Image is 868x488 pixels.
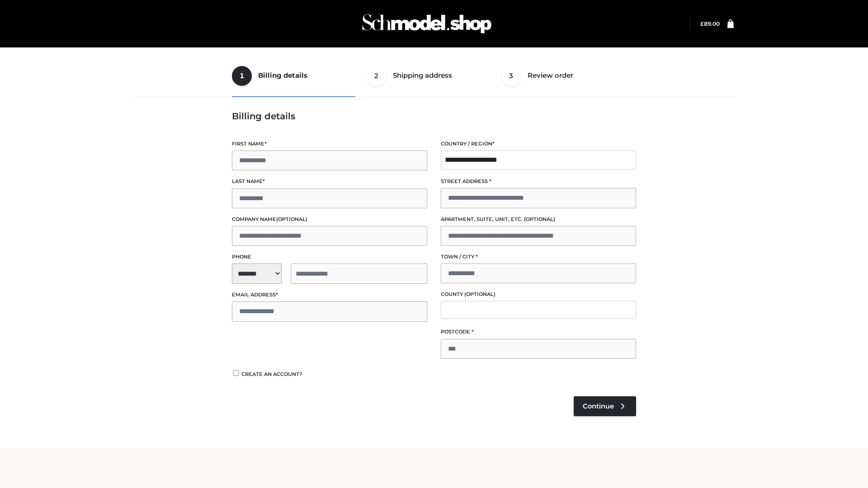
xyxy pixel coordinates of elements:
[441,328,636,336] label: Postcode
[232,215,427,224] label: Company name
[700,20,720,27] bdi: 89.00
[232,177,427,186] label: Last name
[524,216,555,222] span: (optional)
[464,291,495,297] span: (optional)
[232,253,427,261] label: Phone
[276,216,307,222] span: (optional)
[241,371,302,377] span: Create an account?
[700,20,720,27] a: £89.00
[441,140,636,148] label: Country / Region
[232,370,240,376] input: Create an account?
[700,20,704,27] span: £
[359,6,495,42] img: Schmodel Admin 964
[441,215,636,224] label: Apartment, suite, unit, etc.
[441,253,636,261] label: Town / City
[232,111,636,122] h3: Billing details
[232,291,427,299] label: Email address
[441,177,636,186] label: Street address
[441,290,636,299] label: County
[232,140,427,148] label: First name
[574,396,636,416] a: Continue
[583,402,614,410] span: Continue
